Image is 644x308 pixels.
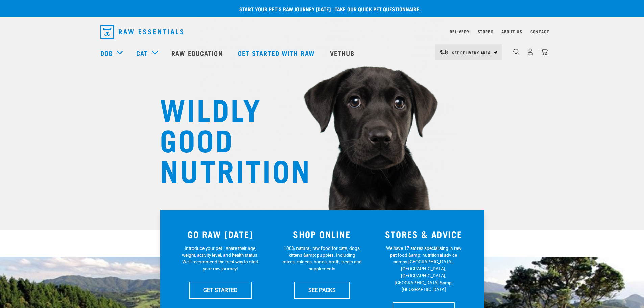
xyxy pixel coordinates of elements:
[95,22,549,41] nav: dropdown navigation
[450,30,469,33] a: Delivery
[100,25,183,39] img: Raw Essentials Logo
[282,245,362,273] p: 100% natural, raw food for cats, dogs, kittens &amp; puppies. Including mixes, minces, bones, bro...
[136,48,148,58] a: Cat
[275,229,369,239] h3: SHOP ONLINE
[478,30,494,33] a: Stores
[189,282,252,299] a: GET STARTED
[160,93,295,184] h1: WILDLY GOOD NUTRITION
[513,49,520,55] img: home-icon-1@2x.png
[294,282,350,299] a: SEE PACKS
[452,51,491,54] span: Set Delivery Area
[541,48,548,55] img: home-icon@2x.png
[100,48,113,58] a: Dog
[384,245,463,293] p: We have 17 stores specialising in raw pet food &amp; nutritional advice across [GEOGRAPHIC_DATA],...
[530,30,549,33] a: Contact
[174,229,267,239] h3: GO RAW [DATE]
[501,30,522,33] a: About Us
[335,7,421,10] a: take our quick pet questionnaire.
[181,245,260,273] p: Introduce your pet—share their age, weight, activity level, and health status. We'll recommend th...
[527,48,534,55] img: user.png
[439,49,449,55] img: van-moving.png
[231,40,323,67] a: Get started with Raw
[323,40,363,67] a: Vethub
[165,40,231,67] a: Raw Education
[377,229,471,239] h3: STORES & ADVICE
